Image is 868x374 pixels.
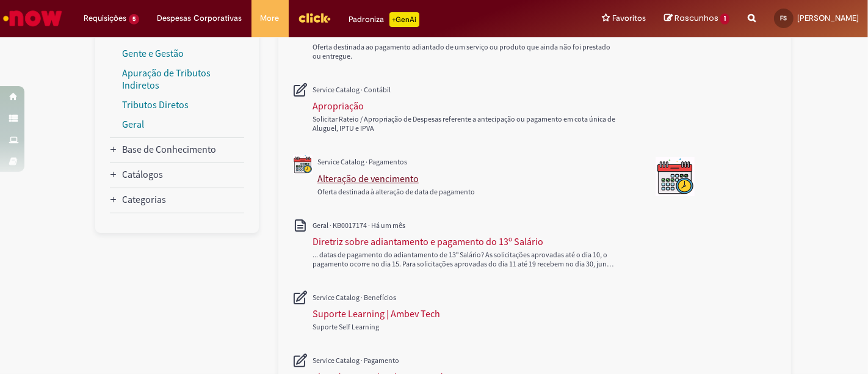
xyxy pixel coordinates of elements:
[389,12,419,27] p: +GenAi
[261,12,280,24] span: More
[298,9,331,27] img: click_logo_yellow_360x200.png
[349,12,419,27] div: Padroniza
[84,12,126,24] span: Requisições
[157,12,242,24] span: Despesas Corporativas
[675,12,718,24] span: Rascunhos
[797,13,859,23] span: [PERSON_NAME]
[781,14,787,22] span: FS
[1,6,64,31] img: ServiceNow
[129,14,139,24] span: 5
[612,12,646,24] span: Favoritos
[720,13,729,24] span: 1
[664,13,729,24] a: Rascunhos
